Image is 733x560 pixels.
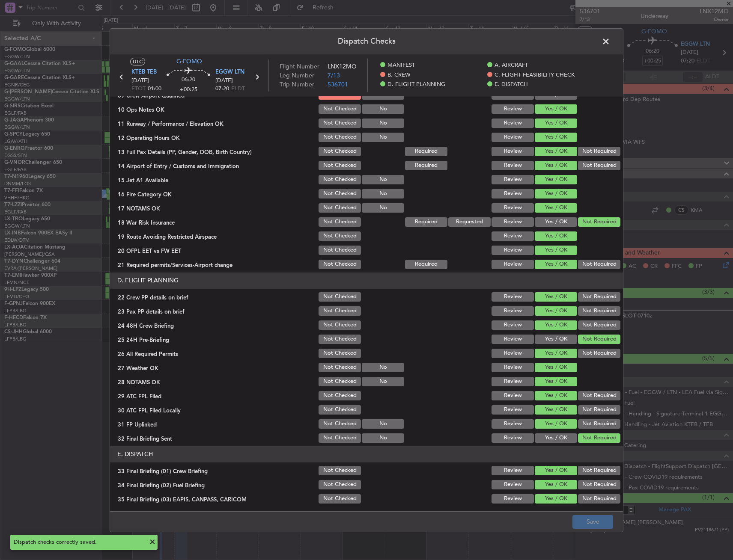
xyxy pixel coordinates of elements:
button: Not Required [578,320,620,330]
button: Yes / OK [535,104,577,114]
button: Yes / OK [535,231,577,241]
button: Not Required [578,335,620,344]
button: Not Required [578,292,620,302]
button: Yes / OK [535,147,577,156]
button: Not Required [578,147,620,156]
button: Not Required [578,419,620,429]
button: Yes / OK [535,306,577,316]
button: Yes / OK [535,419,577,429]
button: Not Required [578,217,620,227]
button: Yes / OK [535,217,577,227]
button: Not Required [578,405,620,415]
button: Yes / OK [535,203,577,213]
button: Not Required [578,466,620,475]
button: Not Required [578,494,620,504]
button: Not Required [578,161,620,170]
header: Dispatch Checks [110,28,623,54]
button: Yes / OK [535,480,577,489]
button: Yes / OK [535,377,577,386]
button: Yes / OK [535,335,577,344]
button: Yes / OK [535,246,577,255]
button: Yes / OK [535,405,577,415]
button: Yes / OK [535,175,577,184]
button: Yes / OK [535,433,577,443]
button: Not Required [578,260,620,269]
button: Yes / OK [535,363,577,372]
button: Not Required [578,306,620,316]
button: Yes / OK [535,119,577,128]
button: Yes / OK [535,133,577,142]
button: Yes / OK [535,349,577,358]
button: Yes / OK [535,189,577,199]
button: Yes / OK [535,391,577,400]
button: Yes / OK [535,494,577,504]
button: Yes / OK [535,161,577,170]
button: Not Required [578,391,620,400]
button: Not Required [578,480,620,489]
button: Yes / OK [535,292,577,302]
button: Yes / OK [535,320,577,330]
button: Yes / OK [535,466,577,475]
button: Yes / OK [535,260,577,269]
div: Dispatch checks correctly saved. [14,538,145,547]
button: Not Required [578,349,620,358]
button: Not Required [578,433,620,443]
